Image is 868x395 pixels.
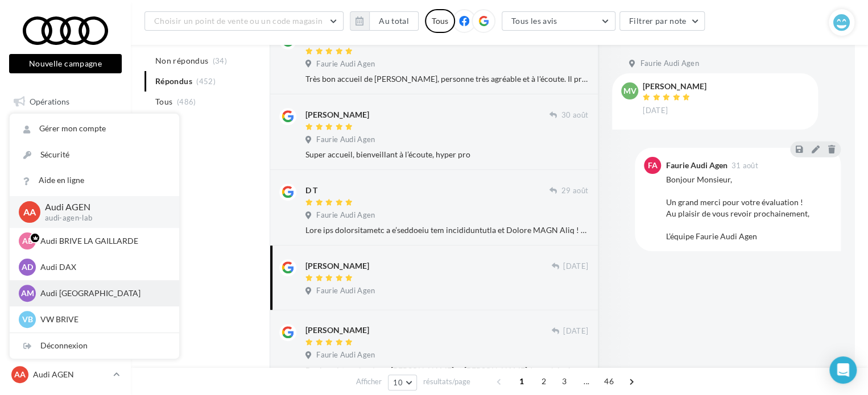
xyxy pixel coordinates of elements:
span: 31 août [731,162,758,169]
p: Audi DAX [40,261,166,273]
span: Afficher [356,376,382,387]
span: VB [22,314,33,325]
div: D T [305,185,317,196]
span: ... [577,372,596,390]
div: Lore ips dolorsitametc a e’seddoeiu tem incididuntutla et Dolore MAGN Aliq ! E’ad mi ve quisnos e... [305,224,588,236]
a: Boîte de réception [7,118,124,143]
span: 3 [555,372,573,390]
button: Filtrer par note [619,11,705,31]
span: Faurie Audi Agen [640,59,698,69]
button: Au total [350,11,419,31]
span: Choisir un point de vente ou un code magasin [154,16,323,26]
span: Faurie Audi Agen [316,210,375,221]
button: 10 [388,375,417,390]
div: [PERSON_NAME] [305,109,369,120]
span: résultats/page [423,376,470,387]
div: Tous [425,9,455,33]
div: Bonjour Monsieur, Un grand merci pour votre évaluation ! Au plaisir de vous revoir prochainement,... [666,174,832,242]
a: Visibilité en ligne [7,147,124,171]
span: FA [648,160,658,171]
div: [PERSON_NAME] [643,82,706,90]
p: Audi AGEN [45,201,161,214]
a: AA Audi AGEN [9,364,122,385]
button: Choisir un point de vente ou un code magasin [144,11,344,31]
span: AB [22,235,33,247]
a: Médiathèque [7,204,124,228]
div: Très bon accueil de [PERSON_NAME], personne très agréable et à l'écoute. Il prend son temps pour ... [305,73,588,85]
span: Faurie Audi Agen [316,350,375,360]
button: Nouvelle campagne [9,54,122,73]
span: Faurie Audi Agen [316,286,375,296]
span: (486) [177,97,196,106]
span: AA [14,369,26,380]
span: MV [623,85,636,97]
span: [DATE] [563,261,588,272]
p: Audi BRIVE LA GAILLARDE [40,235,166,247]
span: 29 août [561,186,588,196]
p: Audi [GEOGRAPHIC_DATA] [40,288,166,299]
button: Au total [369,11,419,31]
a: PLV et print personnalisable [7,232,124,265]
a: Opérations [7,90,124,114]
span: 46 [600,372,618,390]
span: Tous [155,96,172,107]
span: 2 [535,372,553,390]
div: Faurie Audi Agen [666,161,727,169]
span: 30 août [561,110,588,120]
span: AM [21,288,34,299]
div: [PERSON_NAME] [305,260,369,272]
span: [DATE] [643,106,668,116]
span: 1 [512,372,531,390]
button: Tous les avis [502,11,615,31]
div: Super accueil, bienveillant à l’écoute, hyper pro [305,149,588,160]
span: Non répondus [155,55,208,66]
span: Tous les avis [511,16,557,26]
p: audi-agen-lab [45,213,161,223]
span: AD [22,261,33,273]
a: Sécurité [10,142,179,168]
div: Open Intercom Messenger [829,356,857,384]
span: Faurie Audi Agen [316,59,375,69]
span: Faurie Audi Agen [316,135,375,145]
p: VW BRIVE [40,314,166,325]
span: 10 [393,378,403,387]
span: [DATE] [563,326,588,336]
div: [PERSON_NAME] [305,325,369,336]
p: Audi AGEN [33,369,109,380]
span: AA [23,205,36,218]
a: Aide en ligne [10,168,179,193]
span: (34) [213,56,227,65]
div: Bonjour à tous les deux, [PERSON_NAME] et [PERSON_NAME] Je voulais simplement vous remercier pour... [305,365,588,376]
a: Campagnes [7,176,124,199]
span: Opérations [30,97,69,106]
a: Gérer mon compte [10,116,179,142]
div: Déconnexion [10,333,179,359]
